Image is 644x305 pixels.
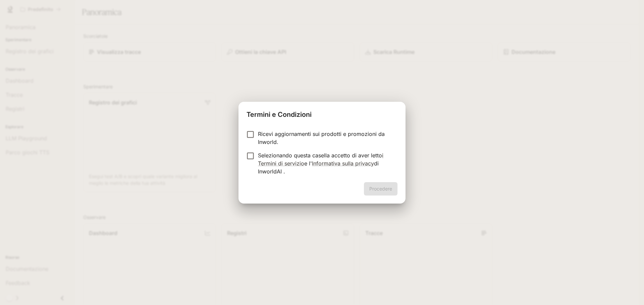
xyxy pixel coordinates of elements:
a: i Termini di servizio [258,152,383,167]
a: Informativa sulla privacy [312,160,374,167]
font: di InworldAI . [258,160,379,175]
font: Termini e Condizioni [247,110,312,119]
font: Selezionando questa casella accetto di aver letto [258,152,382,159]
font: e l' [304,160,312,167]
font: Ricevi aggiornamenti sui prodotti e promozioni da Inworld. [258,131,385,145]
